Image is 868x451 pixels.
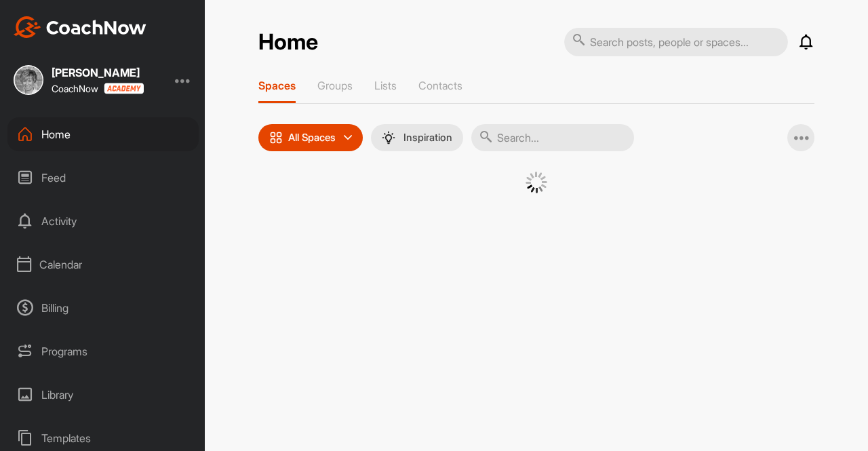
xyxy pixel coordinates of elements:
img: CoachNow [14,16,146,38]
img: G6gVgL6ErOh57ABN0eRmCEwV0I4iEi4d8EwaPGI0tHgoAbU4EAHFLEQAh+QQFCgALACwIAA4AGAASAAAEbHDJSesaOCdk+8xg... [526,172,547,193]
input: Search posts, people or spaces... [564,28,788,56]
img: menuIcon [382,131,395,144]
div: Library [7,378,199,412]
input: Search... [471,124,634,151]
div: Home [7,117,199,151]
h2: Home [258,29,318,56]
div: Calendar [7,248,199,281]
p: Groups [317,79,353,92]
p: Spaces [258,79,296,92]
div: Programs [7,334,199,368]
p: All Spaces [288,132,336,143]
img: icon [269,131,283,144]
div: CoachNow [52,83,144,94]
div: Activity [7,204,199,238]
p: Lists [374,79,397,92]
div: Feed [7,161,199,195]
p: Inspiration [403,132,452,143]
img: square_79ec8c51d126512d5cf6ea9b3775d7e2.jpg [14,65,43,95]
div: [PERSON_NAME] [52,67,144,78]
img: CoachNow acadmey [104,83,144,94]
p: Contacts [418,79,462,92]
div: Billing [7,291,199,325]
